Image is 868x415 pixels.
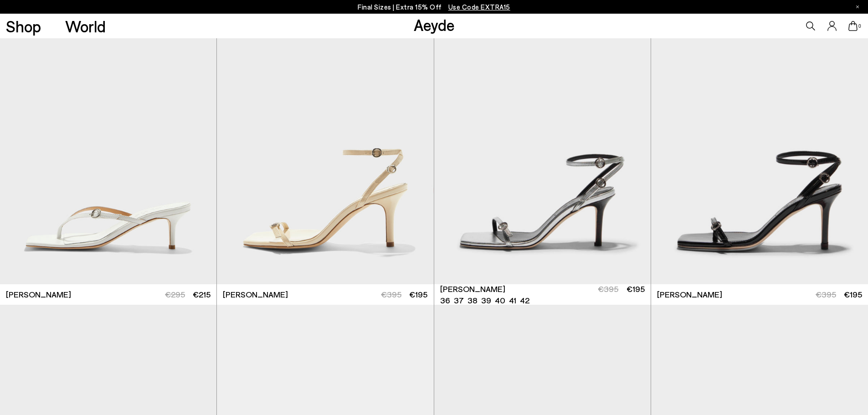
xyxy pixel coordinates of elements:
a: [PERSON_NAME] €395 €195 [217,284,433,305]
p: Final Sizes | Extra 15% Off [358,1,510,13]
div: 2 / 6 [651,12,867,284]
a: Aeyde [414,15,455,34]
li: 39 [481,295,491,306]
span: [PERSON_NAME] [440,283,505,295]
span: €195 [627,284,645,294]
img: Hallie Leather Stiletto Sandals [651,12,868,284]
img: Hallie Leather Stiletto Sandals [434,12,651,284]
div: 1 / 6 [651,12,868,284]
li: 41 [509,295,516,306]
a: 0 [848,21,858,31]
span: Navigate to /collections/ss25-final-sizes [448,3,510,11]
img: Hallie Leather Stiletto Sandals [651,12,867,284]
li: 37 [454,295,464,306]
a: 6 / 6 1 / 6 2 / 6 3 / 6 4 / 6 5 / 6 6 / 6 1 / 6 Next slide Previous slide [651,12,868,284]
span: €195 [409,289,427,299]
a: Shop [6,18,41,34]
div: 1 / 6 [434,12,651,284]
li: 40 [495,295,505,306]
span: €215 [193,289,211,299]
a: World [65,18,106,34]
span: €295 [165,289,185,299]
li: 36 [440,295,450,306]
span: €395 [598,284,618,294]
li: 38 [467,295,478,306]
a: [PERSON_NAME] 36 37 38 39 40 41 42 €395 €195 [434,284,651,305]
a: [PERSON_NAME] €395 €195 [651,284,868,305]
span: €395 [381,289,401,299]
span: 0 [858,24,862,29]
span: €395 [816,289,836,299]
span: [PERSON_NAME] [223,289,288,300]
a: 6 / 6 1 / 6 2 / 6 3 / 6 4 / 6 5 / 6 6 / 6 1 / 6 Next slide Previous slide [434,12,651,284]
span: [PERSON_NAME] [657,289,722,300]
span: [PERSON_NAME] [6,289,71,300]
li: 42 [520,295,529,306]
ul: variant [440,295,527,306]
span: €195 [844,289,862,299]
img: Hallie Leather Stiletto Sandals [217,12,433,284]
